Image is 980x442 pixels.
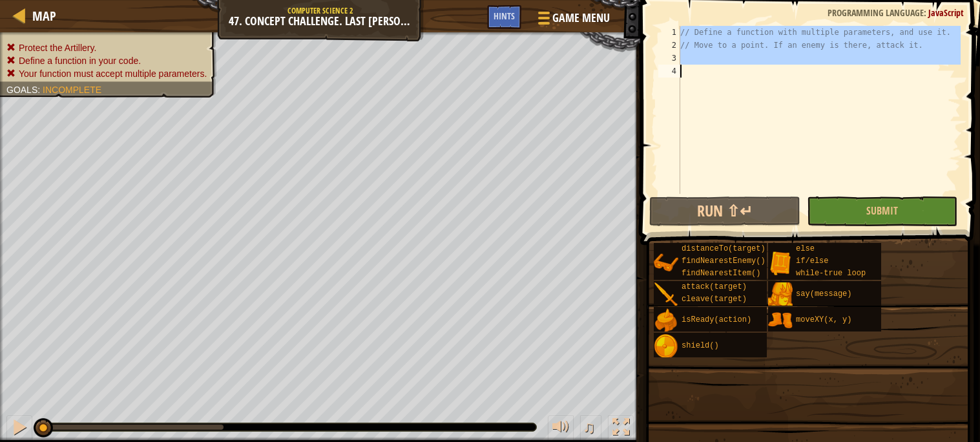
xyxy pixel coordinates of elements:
[6,67,207,80] li: Your function must accept multiple parameters.
[796,269,866,278] span: while-true loop
[924,6,928,19] span: :
[26,7,56,25] a: Map
[866,204,898,218] span: Submit
[796,257,828,266] span: if/else
[682,269,760,278] span: findNearestItem()
[6,54,207,67] li: Define a function in your code.
[768,251,793,275] img: portrait.png
[658,52,680,65] div: 3
[796,244,815,253] span: else
[654,334,678,359] img: portrait.png
[682,257,766,266] span: findNearestEnemy()
[552,10,610,26] span: Game Menu
[658,39,680,52] div: 2
[682,244,766,253] span: distanceTo(target)
[658,65,680,78] div: 4
[768,282,793,307] img: portrait.png
[682,295,747,304] span: cleave(target)
[654,282,678,307] img: portrait.png
[43,85,101,95] span: Incomplete
[19,68,207,79] span: Your function must accept multiple parameters.
[580,416,602,442] button: ♫
[658,26,680,39] div: 1
[654,308,678,333] img: portrait.png
[6,85,37,95] span: Goals
[807,196,957,226] button: Submit
[19,56,141,66] span: Define a function in your code.
[649,196,800,226] button: Run ⇧↵
[796,315,851,324] span: moveXY(x, y)
[37,85,43,95] span: :
[682,315,751,324] span: isReady(action)
[768,308,793,333] img: portrait.png
[6,41,207,54] li: Protect the Artillery.
[608,416,634,442] button: Toggle fullscreen
[682,341,719,350] span: shield()
[548,416,574,442] button: Adjust volume
[654,251,678,275] img: portrait.png
[19,43,96,53] span: Protect the Artillery.
[928,6,964,19] span: JavaScript
[828,6,924,19] span: Programming language
[528,5,618,36] button: Game Menu
[583,417,596,437] span: ♫
[796,289,851,299] span: say(message)
[32,7,56,25] span: Map
[6,416,32,442] button: Ctrl + P: Pause
[494,10,515,22] span: Hints
[682,282,747,291] span: attack(target)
